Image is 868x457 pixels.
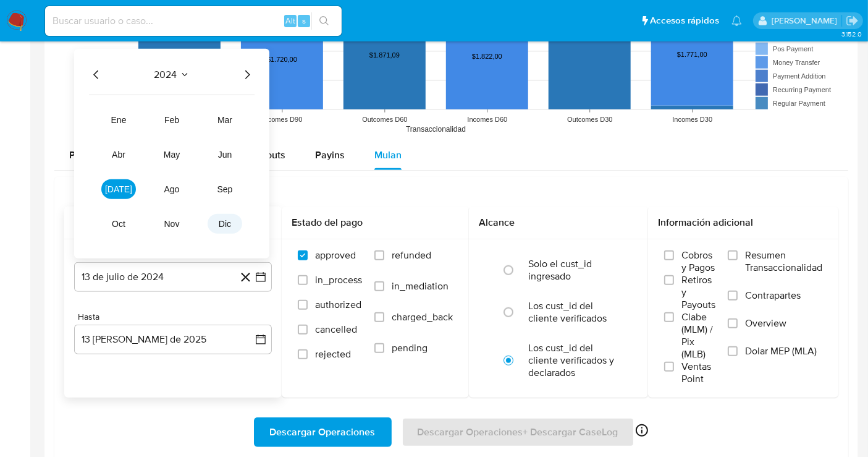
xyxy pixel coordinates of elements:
[285,15,295,27] span: Alt
[772,15,841,27] p: sandra.chabay@mercadolibre.com
[650,14,719,27] span: Accesos rápidos
[841,29,862,39] span: 3.152.0
[731,15,742,26] a: Notificaciones
[311,12,337,30] button: search-icon
[846,14,859,27] a: Salir
[45,13,342,29] input: Buscar usuario o caso...
[302,15,306,27] span: s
